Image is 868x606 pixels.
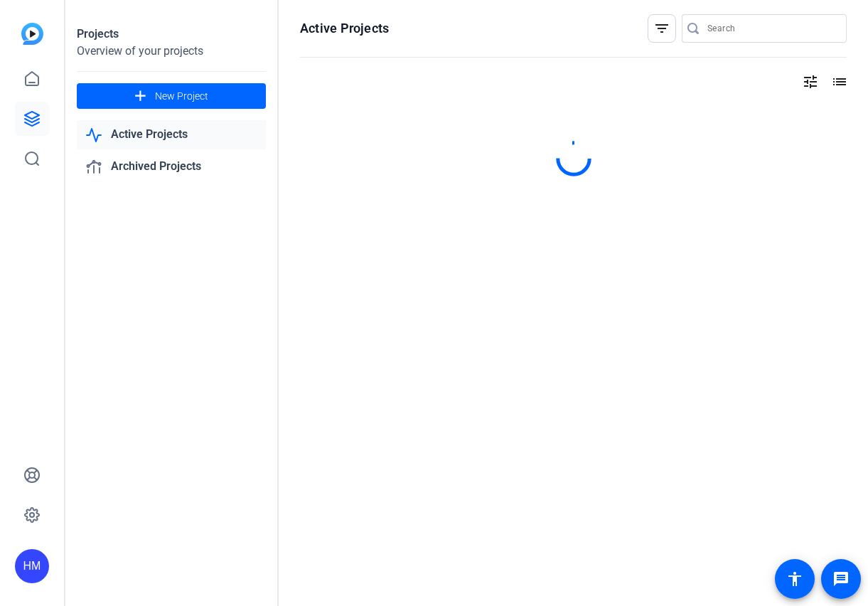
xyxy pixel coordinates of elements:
[830,73,847,90] mat-icon: list
[653,20,670,37] mat-icon: filter_list
[132,87,149,105] mat-icon: add
[77,43,266,60] div: Overview of your projects
[786,570,803,588] mat-icon: accessibility
[77,120,266,149] a: Active Projects
[707,20,835,37] input: Search
[300,20,389,37] h1: Active Projects
[155,89,208,104] span: New Project
[77,83,266,109] button: New Project
[832,570,850,588] mat-icon: message
[77,26,266,43] div: Projects
[77,152,266,181] a: Archived Projects
[21,23,43,45] img: blue-gradient.svg
[15,549,49,583] div: HM
[802,73,819,90] mat-icon: tune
